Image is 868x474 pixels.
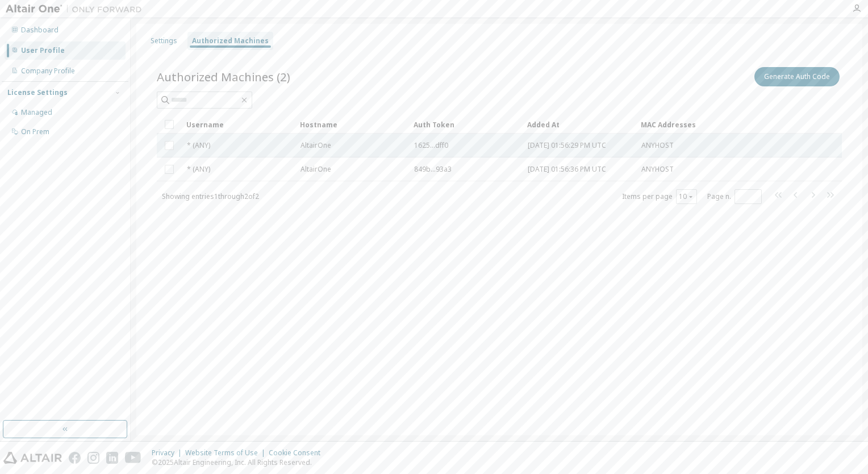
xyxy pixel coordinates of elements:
[125,452,141,464] img: youtube.svg
[622,189,697,204] span: Items per page
[528,141,606,150] span: [DATE] 01:56:29 PM UTC
[301,141,331,150] span: AltairOne
[414,165,452,174] span: 849b...93a3
[21,26,59,35] div: Dashboard
[641,141,674,150] span: ANYHOST
[157,69,290,85] span: Authorized Machines (2)
[754,67,840,86] button: Generate Auth Code
[21,108,52,117] div: Managed
[187,165,210,174] span: * (ANY)
[152,458,327,467] p: © 2025 Altair Engineering, Inc. All Rights Reserved.
[301,165,331,174] span: AltairOne
[527,115,632,134] div: Added At
[641,165,674,174] span: ANYHOST
[707,189,762,204] span: Page n.
[187,141,210,150] span: * (ANY)
[7,88,68,97] div: License Settings
[69,452,81,464] img: facebook.svg
[185,448,269,458] div: Website Terms of Use
[21,66,75,76] div: Company Profile
[679,192,694,201] button: 10
[414,141,448,150] span: 1625...dff0
[6,3,148,15] img: Altair One
[162,192,259,201] span: Showing entries 1 through 2 of 2
[528,165,606,174] span: [DATE] 01:56:36 PM UTC
[21,46,65,55] div: User Profile
[3,452,62,464] img: altair_logo.svg
[87,452,99,464] img: instagram.svg
[414,115,518,134] div: Auth Token
[106,452,118,464] img: linkedin.svg
[192,36,269,45] div: Authorized Machines
[269,448,327,458] div: Cookie Consent
[151,36,177,45] div: Settings
[300,115,404,134] div: Hostname
[186,115,291,134] div: Username
[152,448,185,458] div: Privacy
[641,115,723,134] div: MAC Addresses
[21,127,49,136] div: On Prem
